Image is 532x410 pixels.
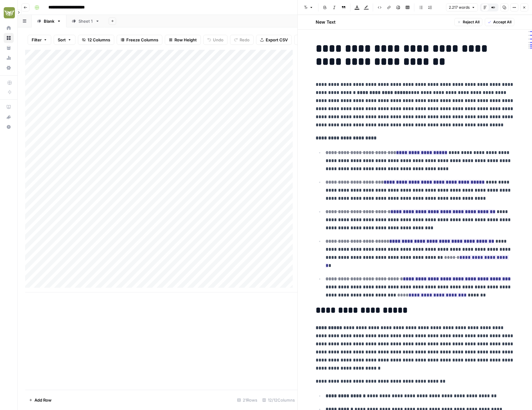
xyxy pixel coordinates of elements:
[79,18,93,24] div: Sheet 1
[230,35,254,45] button: Redo
[240,37,250,43] span: Redo
[34,397,52,403] span: Add Row
[463,19,480,25] span: Reject All
[44,18,54,24] div: Blank
[32,15,66,27] a: Blank
[256,35,292,45] button: Export CSV
[260,395,297,405] div: 12/12 Columns
[4,63,14,73] a: Settings
[4,5,14,21] button: Workspace: Evergreen Media
[32,37,42,43] span: Filter
[126,37,158,43] span: Freeze Columns
[28,35,51,45] button: Filter
[4,43,14,53] a: Your Data
[4,53,14,63] a: Usage
[25,395,55,405] button: Add Row
[4,122,14,132] button: Help + Support
[66,15,105,27] a: Sheet 1
[174,37,197,43] span: Row Height
[266,37,288,43] span: Export CSV
[4,23,14,33] a: Home
[58,37,66,43] span: Sort
[213,37,223,43] span: Undo
[235,395,260,405] div: 21 Rows
[165,35,201,45] button: Row Height
[54,35,75,45] button: Sort
[4,112,13,122] div: What's new?
[4,102,14,112] a: AirOps Academy
[485,18,514,26] button: Accept All
[454,18,482,26] button: Reject All
[493,19,512,25] span: Accept All
[4,112,14,122] button: What's new?
[78,35,114,45] button: 12 Columns
[203,35,228,45] button: Undo
[4,33,14,43] a: Browse
[446,3,478,12] button: 2.217 words
[316,19,336,25] h2: New Text
[449,5,470,10] span: 2.217 words
[4,7,15,18] img: Evergreen Media Logo
[117,35,162,45] button: Freeze Columns
[88,37,110,43] span: 12 Columns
